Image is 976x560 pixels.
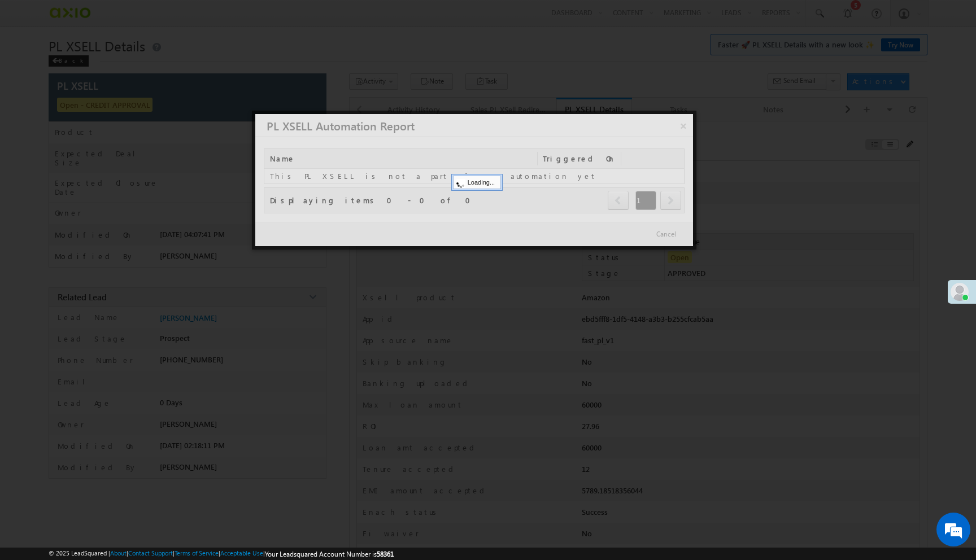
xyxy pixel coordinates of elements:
[175,549,219,557] a: Terms of Service
[49,549,394,558] span: © 2025 LeadSquared | | | | |
[185,6,212,33] div: Minimize live chat window
[19,59,47,74] img: d_60004797649_company_0_60004797649
[154,348,205,363] em: Start Chat
[220,549,263,557] a: Acceptable Use
[15,104,206,338] textarea: Type your message and hit 'Enter'
[110,549,127,557] a: About
[377,550,394,558] span: 58361
[59,59,190,74] div: Chat with us now
[265,550,394,558] span: Your Leadsquared Account Number is
[453,176,501,189] div: Loading...
[128,549,173,557] a: Contact Support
